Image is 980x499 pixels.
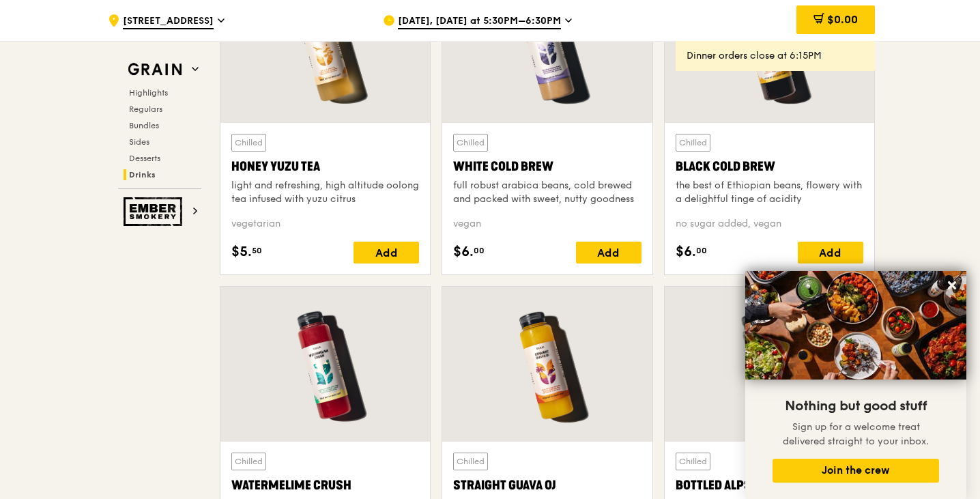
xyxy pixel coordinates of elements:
span: Sign up for a welcome treat delivered straight to your inbox. [783,421,929,447]
span: Sides [129,137,149,147]
div: the best of Ethiopian beans, flowery with a delightful tinge of acidity [676,179,863,206]
span: Nothing but good stuff [785,398,927,414]
div: Watermelime Crush [231,476,419,495]
span: [STREET_ADDRESS] [123,14,214,29]
span: 00 [696,245,707,256]
img: DSC07876-Edit02-Large.jpeg [745,271,966,380]
span: Desserts [129,154,160,163]
div: Chilled [676,453,710,470]
span: Highlights [129,88,168,98]
div: White Cold Brew [453,157,641,176]
button: Join the crew [773,459,939,483]
div: vegan [453,217,641,231]
span: Drinks [129,170,156,180]
span: $0.00 [827,13,858,26]
span: $6. [453,242,474,262]
div: Chilled [231,453,266,470]
div: Honey Yuzu Tea [231,157,419,176]
div: Chilled [453,134,488,152]
div: Dinner orders close at 6:15PM [687,49,864,63]
span: [DATE], [DATE] at 5:30PM–6:30PM [398,14,561,29]
span: Bundles [129,121,159,130]
span: Regulars [129,104,162,114]
span: $6. [676,242,696,262]
span: 00 [474,245,485,256]
div: Chilled [231,134,266,152]
div: Add [354,242,419,263]
div: full robust arabica beans, cold brewed and packed with sweet, nutty goodness [453,179,641,206]
img: Ember Smokery web logo [124,197,186,226]
span: $5. [231,242,252,262]
div: Bottled Alps Water [676,476,863,495]
div: Chilled [453,453,488,470]
div: no sugar added, vegan [676,217,863,231]
div: vegetarian [231,217,419,231]
div: Black Cold Brew [676,157,863,176]
button: Close [941,274,963,296]
img: Grain web logo [124,57,186,82]
span: 50 [252,245,262,256]
div: Add [798,242,863,263]
div: light and refreshing, high altitude oolong tea infused with yuzu citrus [231,179,419,206]
div: Chilled [676,134,710,152]
div: Straight Guava OJ [453,476,641,495]
div: Add [576,242,642,263]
